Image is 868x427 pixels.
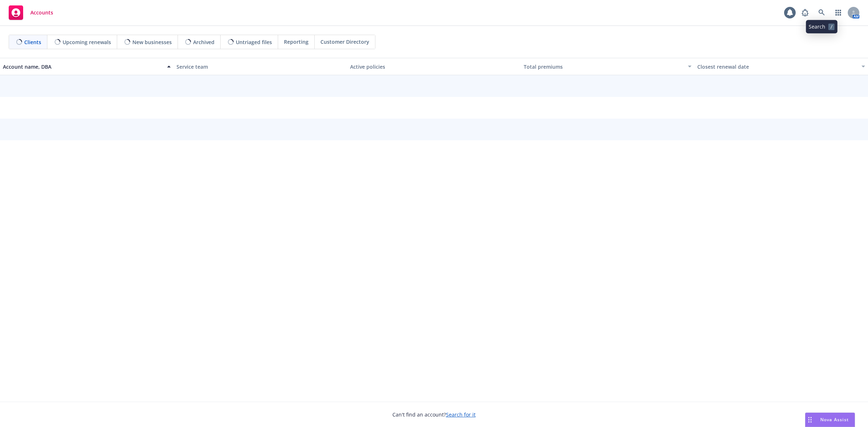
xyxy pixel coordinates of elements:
[521,58,694,75] button: Total premiums
[284,38,309,46] span: Reporting
[446,411,476,418] a: Search for it
[805,413,855,427] button: Nova Assist
[320,38,369,46] span: Customer Directory
[63,38,111,46] span: Upcoming renewals
[814,5,829,20] a: Search
[193,38,214,46] span: Archived
[347,58,521,75] button: Active policies
[697,63,857,71] div: Closest renewal date
[694,58,868,75] button: Closest renewal date
[236,38,272,46] span: Untriaged files
[831,5,846,20] a: Switch app
[176,63,344,71] div: Service team
[132,38,172,46] span: New businesses
[805,413,814,427] div: Drag to move
[30,10,53,16] span: Accounts
[3,63,163,71] div: Account name, DBA
[174,58,347,75] button: Service team
[798,5,812,20] a: Report a Bug
[524,63,684,71] div: Total premiums
[6,3,56,23] a: Accounts
[350,63,518,71] div: Active policies
[820,417,849,423] span: Nova Assist
[392,411,476,418] span: Can't find an account?
[24,38,41,46] span: Clients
